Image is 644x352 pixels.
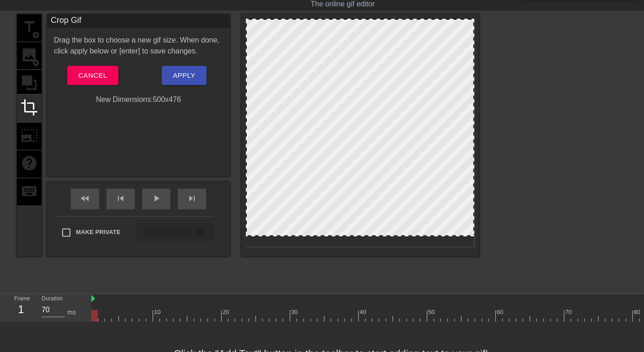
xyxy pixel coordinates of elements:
span: Cancel [78,69,107,81]
div: 20 [223,308,231,317]
div: 80 [634,308,642,317]
div: 10 [154,308,162,317]
div: 70 [565,308,574,317]
div: Crop Gif [47,14,230,28]
button: Cancel [67,66,118,85]
div: ms [67,308,76,317]
div: 40 [360,308,368,317]
span: fast_rewind [80,193,90,204]
button: Apply [162,66,206,85]
span: skip_next [186,193,197,204]
div: 30 [291,308,299,317]
div: Frame [7,294,35,321]
span: crop [21,99,38,116]
div: Drag the box to choose a new gif size. When done, click apply below or [enter] to save changes. [47,35,230,57]
div: New Dimensions: 500 x 476 [47,94,230,105]
span: Apply [173,69,195,81]
div: 1 [14,301,28,318]
label: Duration [42,296,63,302]
div: 50 [428,308,436,317]
span: skip_previous [115,193,126,204]
span: Make Private [76,228,121,237]
span: play_arrow [151,193,162,204]
div: 60 [497,308,505,317]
